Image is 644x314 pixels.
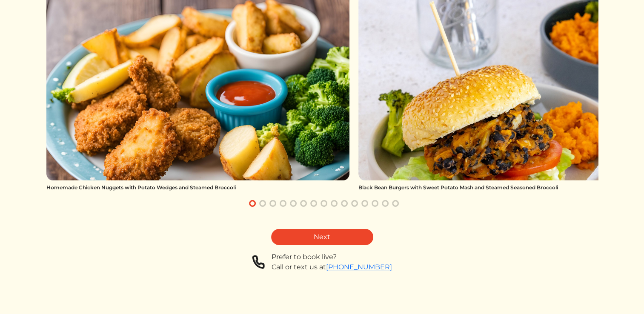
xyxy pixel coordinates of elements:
[271,229,373,245] a: Next
[272,262,392,272] div: Call or text us at
[252,252,265,272] img: phone-a8f1853615f4955a6c6381654e1c0f7430ed919b147d78756318837811cda3a7.svg
[272,252,392,262] div: Prefer to book live?
[46,184,350,191] div: Homemade Chicken Nuggets with Potato Wedges and Steamed Broccoli
[326,263,392,271] a: [PHONE_NUMBER]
